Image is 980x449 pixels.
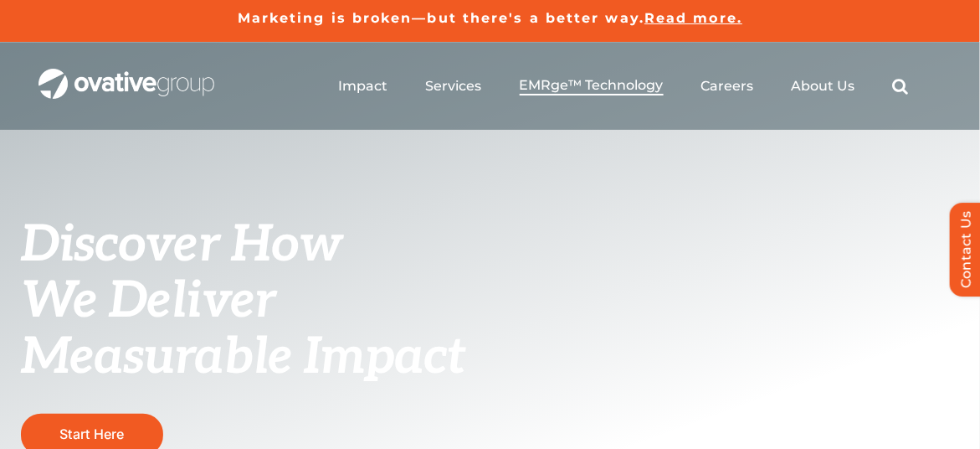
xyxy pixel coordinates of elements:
[21,215,342,276] span: Discover How
[21,271,466,388] span: We Deliver Measurable Impact
[520,77,664,94] span: EMRge™ Technology
[38,67,214,83] a: OG_Full_horizontal_WHT
[339,78,388,95] a: Impact
[520,77,664,95] a: EMRge™ Technology
[644,10,742,26] a: Read more.
[701,78,754,95] a: Careers
[792,78,855,95] a: About Us
[339,59,909,113] nav: Menu
[238,10,645,26] a: Marketing is broken—but there's a better way.
[893,78,909,95] a: Search
[426,78,482,95] a: Services
[59,426,124,442] span: Start Here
